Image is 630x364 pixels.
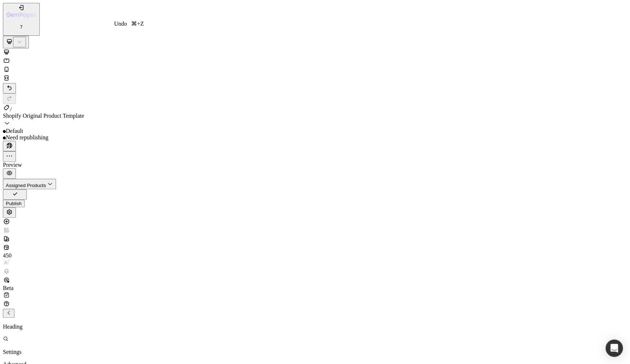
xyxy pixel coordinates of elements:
button: Publish [3,200,25,207]
span: Default [6,128,23,134]
span: Assigned Products [6,183,46,188]
button: 7 [3,3,40,36]
div: Preview [3,162,627,168]
span: Undo ⌘+Z [114,21,144,27]
p: Heading [3,324,627,330]
div: Open Intercom Messenger [605,339,623,357]
p: 7 [7,24,36,30]
span: / [10,106,12,112]
div: 450 [3,252,17,259]
p: Settings [3,349,39,355]
div: Publish [6,201,22,206]
span: Need republishing [6,134,48,140]
div: Beta [3,285,17,291]
button: Assigned Products [3,179,56,189]
span: Shopify Original Product Template [3,113,84,119]
div: Undo/Redo [3,83,627,104]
